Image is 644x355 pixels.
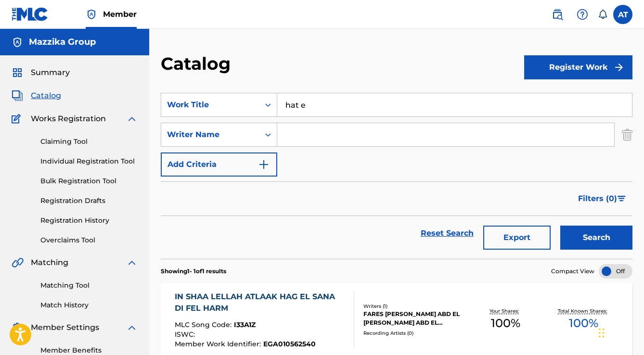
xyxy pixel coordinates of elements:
button: Search [560,226,632,250]
p: Showing 1 - 1 of 1 results [161,267,226,276]
div: Notifications [598,10,607,19]
img: expand [126,113,138,125]
form: Search Form [161,93,632,259]
span: Member Work Identifier : [175,340,263,348]
span: 100 % [569,315,598,332]
a: Individual Registration Tool [40,156,138,166]
a: Public Search [548,5,567,24]
img: Catalog [12,90,23,101]
div: Help [573,5,592,24]
span: 100 % [491,315,520,332]
iframe: Chat Widget [596,309,644,355]
div: Recording Artists ( 0 ) [363,330,466,337]
img: Summary [12,67,23,78]
img: Member Settings [12,322,23,333]
span: Member Settings [31,322,99,333]
img: Accounts [12,37,23,48]
a: Overclaims Tool [40,235,138,245]
div: FARES [PERSON_NAME] ABD EL [PERSON_NAME] ABD EL [PERSON_NAME] [363,310,466,327]
div: IN SHAA LELLAH ATLAAK HAG EL SANA DI FEL HARM [175,291,346,314]
button: Register Work [524,55,632,79]
span: I33A1Z [234,320,256,329]
button: Add Criteria [161,152,277,177]
button: Filters (0) [572,187,632,211]
img: f7272a7cc735f4ea7f67.svg [613,62,625,73]
img: help [577,9,588,20]
a: Registration History [40,216,138,226]
iframe: Resource Center [617,222,644,299]
div: Drag [599,318,605,347]
img: expand [126,322,138,333]
a: SummarySummary [12,67,70,78]
img: filter [618,196,626,202]
span: EGA010562540 [263,340,316,348]
img: 9d2ae6d4665cec9f34b9.svg [258,159,270,170]
img: Matching [12,257,24,268]
span: ISWC : [175,330,197,339]
div: Work Title [167,99,254,111]
img: Works Registration [12,113,24,125]
a: Matching Tool [40,280,138,291]
span: Filters ( 0 ) [578,193,617,204]
span: Catalog [31,90,61,101]
span: Summary [31,67,70,78]
span: Matching [31,257,68,268]
img: MLC Logo [12,7,49,21]
a: Match History [40,300,138,310]
div: User Menu [613,5,632,24]
a: CatalogCatalog [12,90,61,101]
p: Total Known Shares: [558,307,609,315]
h5: Mazzika Group [29,37,96,48]
div: Writers ( 1 ) [363,303,466,310]
img: search [552,9,563,20]
p: Your Shares: [489,307,521,315]
div: Writer Name [167,129,254,140]
img: expand [126,257,138,268]
span: Member [103,9,137,20]
button: Export [483,226,551,250]
img: Delete Criterion [622,123,632,147]
a: Bulk Registration Tool [40,176,138,186]
a: Claiming Tool [40,137,138,147]
a: Reset Search [416,223,478,244]
img: Top Rightsholder [86,9,97,20]
span: Works Registration [31,113,106,125]
span: MLC Song Code : [175,320,234,329]
a: Registration Drafts [40,196,138,206]
h2: Catalog [161,53,235,75]
span: Compact View [551,267,594,276]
